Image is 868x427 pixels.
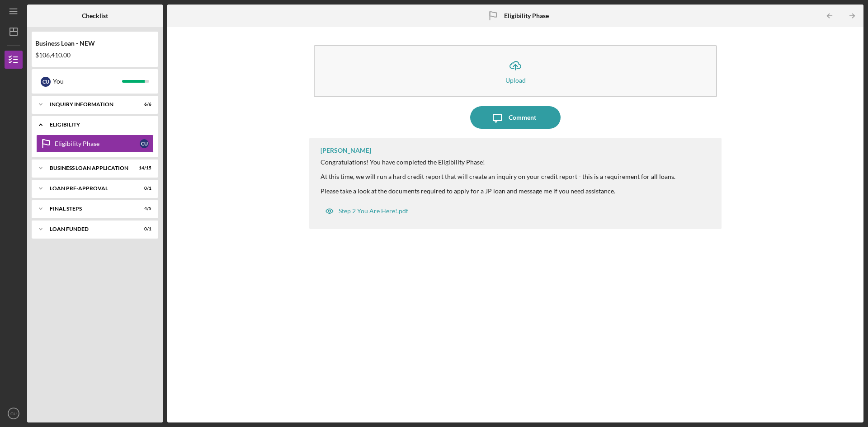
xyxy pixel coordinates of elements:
button: Step 2 You Are Here!.pdf [321,202,413,220]
button: Comment [470,106,561,129]
div: Upload [505,77,526,84]
b: Eligibility Phase [504,12,549,19]
div: LOAN FUNDED [50,226,129,232]
text: CU [10,411,17,416]
div: At this time, we will run a hard credit report that will create an inquiry on your credit report ... [321,173,675,180]
div: 14 / 15 [135,165,151,171]
button: Upload [314,45,717,97]
div: C U [140,139,149,148]
div: Step 2 You Are Here!.pdf [339,207,408,215]
div: FINAL STEPS [50,206,129,211]
div: You [53,74,122,89]
div: Please take a look at the documents required to apply for a JP loan and message me if you need as... [321,188,675,195]
div: [PERSON_NAME] [321,147,371,154]
div: 4 / 5 [135,206,151,211]
div: Business Loan - NEW [35,40,155,47]
div: Eligibility Phase [55,140,140,147]
div: 0 / 1 [135,226,151,232]
div: ELIGIBILITY [50,122,147,127]
div: BUSINESS LOAN APPLICATION [50,165,129,171]
div: $106,410.00 [35,52,155,59]
button: CU [5,404,23,422]
div: 0 / 1 [135,186,151,191]
div: LOAN PRE-APPROVAL [50,186,129,191]
a: Eligibility PhaseCU [36,135,154,153]
div: INQUIRY INFORMATION [50,102,129,107]
b: Checklist [82,12,108,19]
div: Congratulations! You have completed the Eligibility Phase! [321,159,675,166]
div: C U [41,77,51,87]
div: Comment [509,106,536,129]
div: 6 / 6 [135,102,151,107]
